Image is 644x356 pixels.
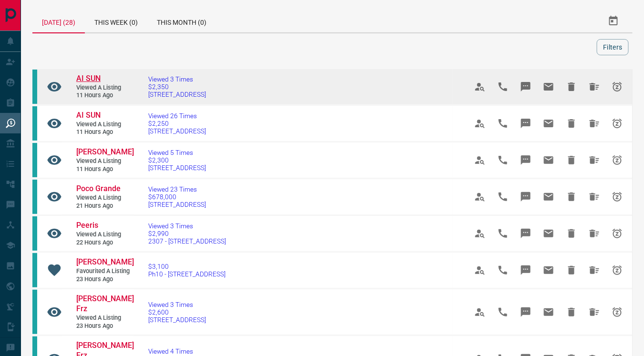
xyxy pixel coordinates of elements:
[491,301,514,324] span: Call
[76,157,133,165] span: Viewed a Listing
[514,222,537,245] span: Message
[32,290,37,334] div: condos.ca
[606,149,629,172] span: Snooze
[148,149,206,172] a: Viewed 5 Times$2,300[STREET_ADDRESS]
[148,149,206,156] span: Viewed 5 Times
[469,149,491,172] span: View Profile
[76,147,134,156] span: [PERSON_NAME]
[148,120,206,127] span: $2,250
[76,275,133,284] span: 23 hours ago
[583,222,606,245] span: Hide All from Peeris
[469,112,491,135] span: View Profile
[606,301,629,324] span: Snooze
[537,222,560,245] span: Email
[76,84,133,92] span: Viewed a Listing
[469,185,491,208] span: View Profile
[560,185,583,208] span: Hide
[76,267,133,275] span: Favourited a Listing
[537,75,560,98] span: Email
[76,194,133,202] span: Viewed a Listing
[514,259,537,282] span: Message
[76,121,133,129] span: Viewed a Listing
[514,112,537,135] span: Message
[148,230,226,237] span: $2,990
[606,75,629,98] span: Snooze
[514,185,537,208] span: Message
[76,184,133,194] a: Poco Grande
[606,222,629,245] span: Snooze
[148,164,206,172] span: [STREET_ADDRESS]
[76,184,121,193] span: Poco Grande
[148,237,226,245] span: 2307 - [STREET_ADDRESS]
[76,221,133,231] a: Peeris
[491,75,514,98] span: Call
[148,193,206,201] span: $678,000
[148,75,206,98] a: Viewed 3 Times$2,350[STREET_ADDRESS]
[76,322,133,330] span: 23 hours ago
[32,216,37,251] div: condos.ca
[148,91,206,98] span: [STREET_ADDRESS]
[148,270,225,278] span: Ph10 - [STREET_ADDRESS]
[148,308,206,316] span: $2,600
[514,301,537,324] span: Message
[76,92,133,100] span: 11 hours ago
[148,112,206,120] span: Viewed 26 Times
[148,222,226,245] a: Viewed 3 Times$2,9902307 - [STREET_ADDRESS]
[537,112,560,135] span: Email
[76,231,133,239] span: Viewed a Listing
[583,259,606,282] span: Hide All from Parisa Hafezi
[76,221,98,230] span: Peeris
[148,263,225,278] a: $3,100Ph10 - [STREET_ADDRESS]
[560,112,583,135] span: Hide
[537,149,560,172] span: Email
[76,294,134,313] span: [PERSON_NAME] Frz
[76,128,133,136] span: 11 hours ago
[148,263,225,270] span: $3,100
[148,185,206,193] span: Viewed 23 Times
[583,185,606,208] span: Hide All from Poco Grande
[76,257,134,266] span: [PERSON_NAME]
[148,347,206,355] span: Viewed 4 Times
[32,106,37,141] div: condos.ca
[606,185,629,208] span: Snooze
[491,259,514,282] span: Call
[514,75,537,98] span: Message
[76,257,133,267] a: [PERSON_NAME]
[491,185,514,208] span: Call
[148,301,206,308] span: Viewed 3 Times
[32,253,37,287] div: condos.ca
[85,10,147,32] div: This Week (0)
[606,112,629,135] span: Snooze
[537,185,560,208] span: Email
[560,149,583,172] span: Hide
[597,39,629,55] button: Filters
[148,185,206,208] a: Viewed 23 Times$678,000[STREET_ADDRESS]
[606,259,629,282] span: Snooze
[32,143,37,177] div: condos.ca
[148,301,206,324] a: Viewed 3 Times$2,600[STREET_ADDRESS]
[76,239,133,247] span: 22 hours ago
[148,75,206,83] span: Viewed 3 Times
[491,222,514,245] span: Call
[602,10,625,32] button: Select Date Range
[469,75,491,98] span: View Profile
[583,112,606,135] span: Hide All from AI SUN
[76,111,101,120] span: AI SUN
[76,74,101,83] span: AI SUN
[76,165,133,173] span: 11 hours ago
[147,10,216,32] div: This Month (0)
[148,201,206,208] span: [STREET_ADDRESS]
[148,127,206,135] span: [STREET_ADDRESS]
[469,301,491,324] span: View Profile
[560,222,583,245] span: Hide
[537,301,560,324] span: Email
[148,222,226,230] span: Viewed 3 Times
[148,112,206,135] a: Viewed 26 Times$2,250[STREET_ADDRESS]
[583,149,606,172] span: Hide All from Harmandeep Singh
[32,180,37,214] div: condos.ca
[469,222,491,245] span: View Profile
[148,316,206,324] span: [STREET_ADDRESS]
[560,259,583,282] span: Hide
[583,75,606,98] span: Hide All from AI SUN
[491,149,514,172] span: Call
